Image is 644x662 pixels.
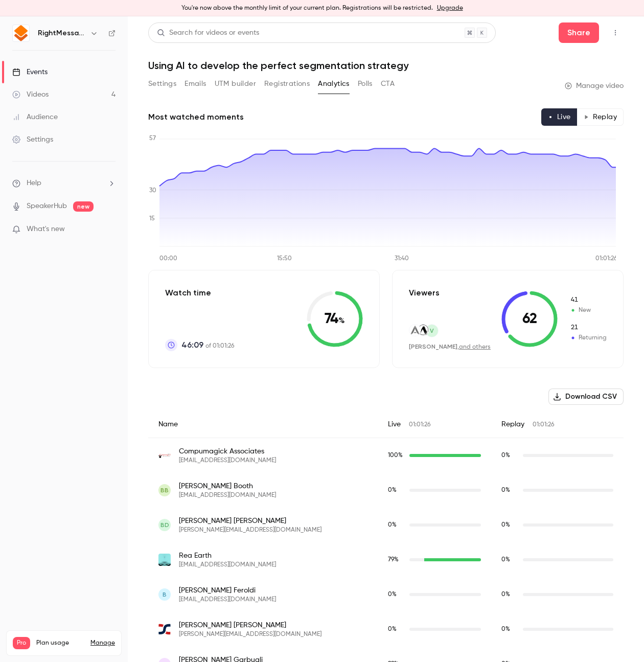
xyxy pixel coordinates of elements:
span: [EMAIL_ADDRESS][DOMAIN_NAME] [179,561,276,569]
span: 46:09 [181,339,203,351]
span: Replay watch time [501,451,518,460]
span: 79 % [388,557,399,563]
div: iam@rea.earth [148,542,624,577]
span: Rea Earth [179,551,276,561]
tspan: 57 [149,135,156,142]
div: Name [148,411,378,438]
span: Replay watch time [501,555,518,564]
span: 0 % [501,522,510,528]
button: UTM builder [215,76,256,92]
span: new [73,201,94,212]
span: Plan usage [36,639,84,647]
div: Videos [12,89,49,100]
span: [EMAIL_ADDRESS][DOMAIN_NAME] [179,596,276,604]
span: 0 % [388,626,397,632]
div: contactus@compumagickassociates.com [148,438,624,473]
p: Watch time [165,287,234,299]
button: Polls [358,76,373,92]
a: Upgrade [437,4,463,12]
span: 100 % [388,452,403,459]
span: [EMAIL_ADDRESS][DOMAIN_NAME] [179,456,276,465]
span: Returning [570,333,607,343]
img: RightMessage [13,25,29,41]
span: 0 % [388,591,397,598]
span: Replay watch time [501,486,518,495]
button: Share [559,22,599,43]
h1: Using AI to develop the perfect segmentation strategy [148,59,624,72]
span: New [570,306,607,315]
span: [PERSON_NAME] Booth [179,481,276,491]
button: Emails [185,76,206,92]
span: B [163,590,167,599]
button: CTA [381,76,395,92]
span: [PERSON_NAME] Feroldi [179,585,276,596]
span: 01:01:26 [533,422,554,428]
span: Live watch time [388,625,404,634]
span: 0 % [501,487,510,493]
div: Live [378,411,491,438]
img: slidescience.co [158,623,171,635]
li: help-dropdown-opener [12,178,116,189]
iframe: Noticeable Trigger [103,225,116,234]
div: Replay [491,411,624,438]
button: Analytics [318,76,350,92]
span: Pro [13,637,30,649]
span: Live watch time [388,486,404,495]
img: rea.earth [158,554,171,566]
span: [PERSON_NAME][EMAIL_ADDRESS][DOMAIN_NAME] [179,630,321,638]
button: Download CSV [548,389,624,405]
tspan: 00:00 [159,256,177,262]
span: [PERSON_NAME] [409,343,457,350]
span: Replay watch time [501,625,518,634]
a: SpeakerHub [27,201,67,212]
span: 01:01:26 [409,422,430,428]
a: and others [459,344,491,350]
p: of 01:01:26 [181,339,234,351]
div: kevin.kjohnson@gmail.com [148,508,624,542]
div: Settings [12,134,53,145]
tspan: 15 [149,216,155,222]
span: 0 % [501,626,510,632]
img: aorbis.com [409,325,421,336]
tspan: 30 [149,188,156,194]
span: Live watch time [388,555,404,564]
span: 0 % [501,452,510,459]
tspan: 31:40 [395,256,409,262]
div: brianferoldi@yahoo.com [148,577,624,612]
p: Viewers [409,287,440,299]
img: artofaccomplishment.com [418,325,429,336]
h2: Most watched moments [148,111,244,123]
span: [PERSON_NAME][EMAIL_ADDRESS][DOMAIN_NAME] [179,526,321,534]
span: V [430,326,434,335]
span: BD [160,520,169,530]
div: bizrun38@gmail.com [148,473,624,508]
button: Replay [577,108,624,126]
span: Help [27,178,41,189]
span: Replay watch time [501,590,518,599]
tspan: 01:01:26 [595,256,617,262]
div: Audience [12,112,58,122]
span: 0 % [388,487,397,493]
span: Compumagick Associates [179,446,276,456]
span: Returning [570,323,607,332]
h6: RightMessage [38,28,86,38]
a: Manage [90,639,115,647]
tspan: 15:50 [277,256,292,262]
span: 0 % [388,522,397,528]
span: New [570,295,607,305]
span: [EMAIL_ADDRESS][DOMAIN_NAME] [179,491,276,499]
span: What's new [27,224,65,235]
div: Search for videos or events [157,28,259,38]
span: BB [160,486,169,495]
span: [PERSON_NAME] [PERSON_NAME] [179,516,321,526]
span: 0 % [501,591,510,598]
button: Live [541,108,578,126]
button: Settings [148,76,176,92]
span: [PERSON_NAME] [PERSON_NAME] [179,620,321,630]
span: 0 % [501,557,510,563]
div: Events [12,67,48,77]
div: dan@slidescience.co [148,612,624,647]
span: Live watch time [388,590,404,599]
a: Manage video [565,81,624,91]
img: compumagickassociates.com [158,449,171,462]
